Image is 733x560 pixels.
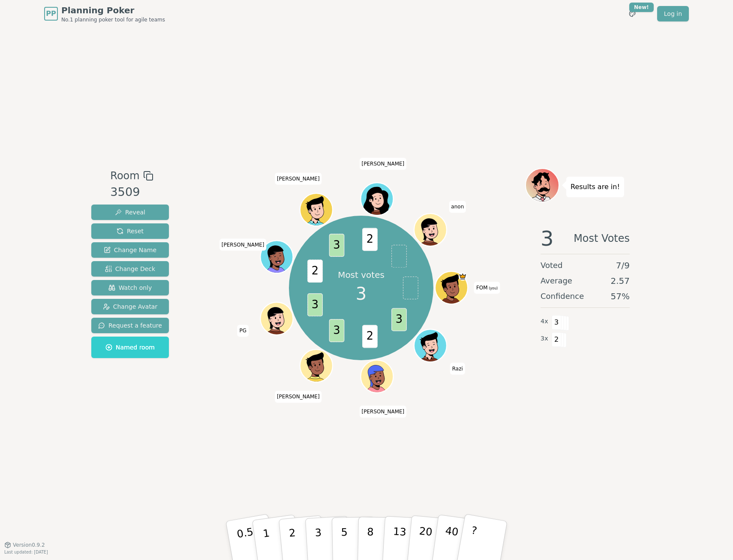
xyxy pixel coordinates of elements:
[44,4,165,23] a: PPPlanning PokerNo.1 planning poker tool for agile teams
[108,283,152,292] span: Watch only
[275,391,322,403] span: Click to change your name
[91,280,169,295] button: Watch only
[307,293,323,316] span: 3
[307,259,323,283] span: 2
[13,542,45,548] span: Version 0.9.2
[541,275,572,287] span: Average
[91,242,169,258] button: Change Name
[488,286,498,290] span: (you)
[61,4,165,16] span: Planning Poker
[625,6,640,21] button: New!
[449,201,466,213] span: Click to change your name
[237,325,249,337] span: Click to change your name
[629,3,654,12] div: New!
[611,290,630,302] span: 57 %
[552,332,562,347] span: 2
[541,334,548,343] span: 3 x
[541,228,554,249] span: 3
[610,275,630,287] span: 2.57
[91,337,169,358] button: Named room
[4,550,48,554] span: Last updated: [DATE]
[275,173,322,185] span: Click to change your name
[450,363,465,375] span: Click to change your name
[616,259,630,271] span: 7 / 9
[117,227,144,235] span: Reset
[356,281,366,307] span: 3
[91,261,169,277] button: Change Deck
[360,406,407,418] span: Click to change your name
[329,234,344,257] span: 3
[552,315,562,330] span: 3
[46,9,56,19] span: PP
[91,318,169,333] button: Request a feature
[4,542,45,548] button: Version0.9.2
[458,273,466,281] span: FOM is the host
[657,6,689,21] a: Log in
[104,246,156,254] span: Change Name
[362,228,378,251] span: 2
[541,317,548,326] span: 4 x
[391,308,407,331] span: 3
[436,273,466,303] button: Click to change your avatar
[110,184,153,201] div: 3509
[362,325,378,348] span: 2
[115,208,145,217] span: Reveal
[474,282,500,294] span: Click to change your name
[571,181,620,193] p: Results are in!
[219,239,267,251] span: Click to change your name
[360,158,407,170] span: Click to change your name
[91,223,169,239] button: Reset
[338,269,385,281] p: Most votes
[91,299,169,314] button: Change Avatar
[98,321,162,330] span: Request a feature
[91,205,169,220] button: Reveal
[541,259,563,271] span: Voted
[105,343,155,352] span: Named room
[574,228,630,249] span: Most Votes
[329,319,344,342] span: 3
[61,16,165,23] span: No.1 planning poker tool for agile teams
[103,302,158,311] span: Change Avatar
[110,168,139,184] span: Room
[541,290,584,302] span: Confidence
[105,265,155,273] span: Change Deck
